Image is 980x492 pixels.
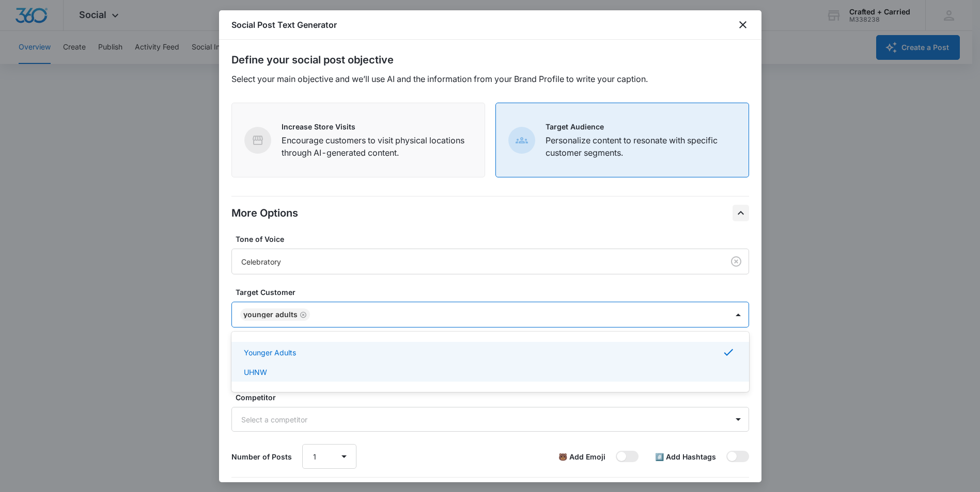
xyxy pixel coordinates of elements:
p: More Options [231,205,298,221]
p: Encourage customers to visit physical locations through AI-generated content. [282,134,472,159]
label: Tone of Voice [236,234,753,244]
p: Target Audience [546,121,736,132]
p: Personalize content to resonate with specific customer segments. [546,134,736,159]
button: More Options [733,205,749,221]
p: Increase Store Visits [282,121,472,132]
div: Remove Younger Adults [298,311,307,318]
button: Clear [728,253,744,270]
div: Celebratory [241,256,710,267]
p: Select your main objective and we’ll use AI and the information from your Brand Profile to write ... [231,73,749,85]
label: Target Customer [236,287,753,298]
button: close [737,19,749,31]
label: #️⃣ Add Hashtags [655,451,716,462]
label: 🐻 Add Emoji [558,451,605,462]
p: Younger Adults [244,347,296,358]
label: Competitor [236,392,753,403]
div: Younger Adults [243,311,298,318]
h2: Define your social post objective [231,52,749,68]
label: Number of Posts [231,451,292,462]
h1: Social Post Text Generator [231,19,337,31]
p: UHNW [244,367,267,378]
